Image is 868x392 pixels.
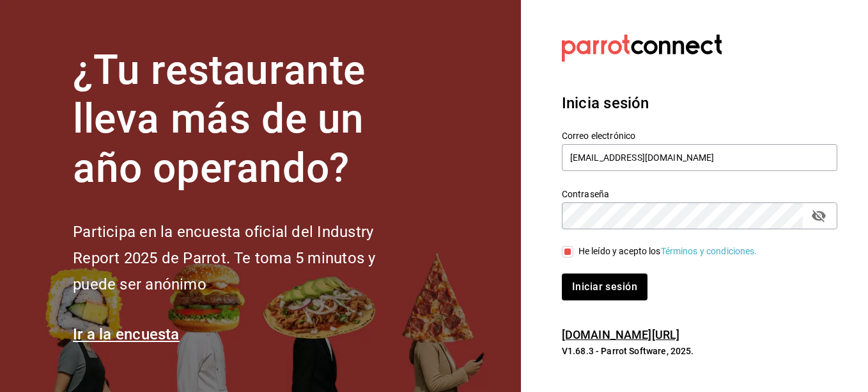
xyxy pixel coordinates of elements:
[661,246,757,256] a: Términos y condiciones.
[578,245,757,258] div: He leído y acepto los
[562,189,837,198] label: Contraseña
[562,345,837,357] p: V1.68.3 - Parrot Software, 2025.
[562,144,837,171] input: Ingresa tu correo electrónico
[808,205,830,227] button: passwordField
[562,131,837,140] label: Correo electrónico
[562,92,837,115] h3: Inicia sesión
[562,274,647,300] button: Iniciar sesión
[73,219,418,297] h2: Participa en la encuesta oficial del Industry Report 2025 de Parrot. Te toma 5 minutos y puede se...
[73,325,180,343] a: Ir a la encuesta
[562,328,679,341] a: [DOMAIN_NAME][URL]
[73,46,418,193] h1: ¿Tu restaurante lleva más de un año operando?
